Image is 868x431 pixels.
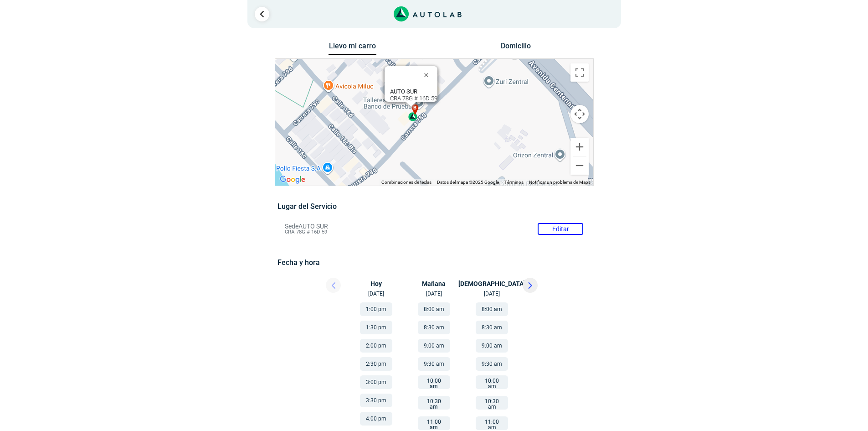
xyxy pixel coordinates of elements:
[417,64,439,86] button: Cerrar
[570,105,589,123] button: Controles de visualización del mapa
[476,339,508,353] button: 9:00 am
[277,202,591,211] h5: Lugar del Servicio
[390,88,437,102] div: CRA 78G # 16D 59
[418,396,450,410] button: 10:30 am
[360,339,392,353] button: 2:00 pm
[255,7,269,21] a: Ir al paso anterior
[360,357,392,371] button: 2:30 pm
[277,174,308,186] a: Abre esta zona en Google Maps (se abre en una nueva ventana)
[418,302,450,316] button: 8:00 am
[570,63,589,82] button: Cambiar a la vista en pantalla completa
[476,416,508,430] button: 11:00 am
[418,375,450,389] button: 10:00 am
[394,9,462,18] a: Link al sitio de autolab
[418,357,450,371] button: 9:30 am
[381,179,431,186] button: Combinaciones de teclas
[277,258,591,267] h5: Fecha y hora
[570,138,589,156] button: Ampliar
[329,42,376,56] button: Llevo mi carro
[418,339,450,353] button: 9:00 am
[277,174,308,186] img: Google
[360,394,392,407] button: 3:30 pm
[529,180,591,185] a: Notificar un problema de Maps
[476,302,508,316] button: 8:00 am
[418,321,450,334] button: 8:30 am
[476,396,508,410] button: 10:30 am
[570,156,589,175] button: Reducir
[476,375,508,389] button: 10:00 am
[390,88,417,95] b: AUTO SUR
[476,321,508,334] button: 8:30 am
[476,357,508,371] button: 9:30 am
[360,302,392,316] button: 1:00 pm
[437,180,499,185] span: Datos del mapa ©2025 Google
[492,42,539,55] button: Domicilio
[418,416,450,430] button: 11:00 am
[504,180,524,185] a: Términos (se abre en una nueva pestaña)
[360,375,392,389] button: 3:00 pm
[413,104,417,112] span: b
[360,412,392,426] button: 4:00 pm
[360,321,392,334] button: 1:30 pm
